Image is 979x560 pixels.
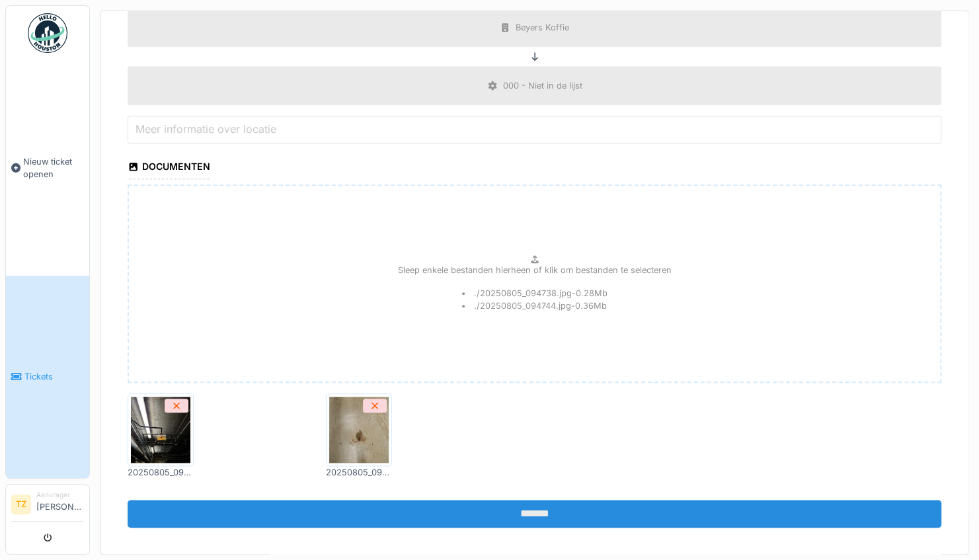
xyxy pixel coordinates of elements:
[398,264,672,276] p: Sleep enkele bestanden hierheen of klik om bestanden te selecteren
[6,60,89,276] a: Nieuw ticket openen
[23,155,84,180] span: Nieuw ticket openen
[24,370,84,383] span: Tickets
[36,490,84,518] li: [PERSON_NAME]
[36,490,84,500] div: Aanvrager
[11,490,84,522] a: TZ Aanvrager[PERSON_NAME]
[131,397,190,463] img: za17gp7bqx7nsh1alzop8661iit3
[6,276,89,479] a: Tickets
[28,13,67,53] img: Badge_color-CXgf-gQk.svg
[462,287,607,300] li: ./20250805_094738.jpg - 0.28 Mb
[329,397,389,463] img: 3t93hx08gv4l9ymq518zm5civffj
[11,495,31,514] li: TZ
[326,466,392,479] div: 20250805_094744.jpg
[503,79,582,92] div: 000 - Niet in de lijst
[462,300,607,312] li: ./20250805_094744.jpg - 0.36 Mb
[128,466,194,479] div: 20250805_094738.jpg
[128,157,210,179] div: Documenten
[516,21,569,34] div: Beyers Koffie
[133,121,279,137] label: Meer informatie over locatie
